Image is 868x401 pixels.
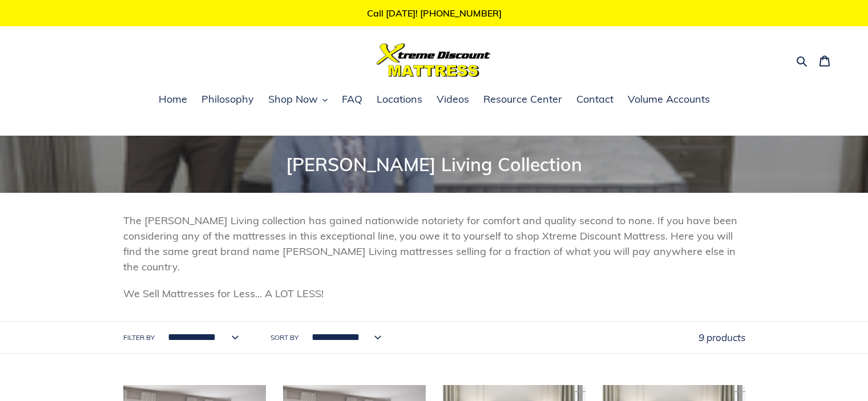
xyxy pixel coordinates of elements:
a: Contact [571,91,619,108]
p: The [PERSON_NAME] Living collection has gained nationwide notoriety for comfort and quality secon... [123,213,745,274]
span: [PERSON_NAME] Living Collection [286,153,582,176]
a: FAQ [336,91,368,108]
span: Contact [576,92,613,106]
a: Locations [371,91,428,108]
a: Philosophy [196,91,260,108]
a: Volume Accounts [622,91,716,108]
img: Xtreme Discount Mattress [377,43,491,77]
span: Philosophy [201,92,254,106]
span: Home [159,92,187,106]
span: 9 products [699,331,745,343]
span: Volume Accounts [628,92,710,106]
p: We Sell Mattresses for Less... A LOT LESS! [123,286,745,301]
button: Shop Now [263,91,333,108]
span: Videos [437,92,469,106]
a: Resource Center [478,91,568,108]
span: Locations [377,92,422,106]
span: Resource Center [483,92,562,106]
label: Sort by [271,333,298,343]
span: FAQ [342,92,362,106]
label: Filter by [123,333,155,343]
span: Shop Now [268,92,318,106]
a: Home [153,91,193,108]
a: Videos [431,91,475,108]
